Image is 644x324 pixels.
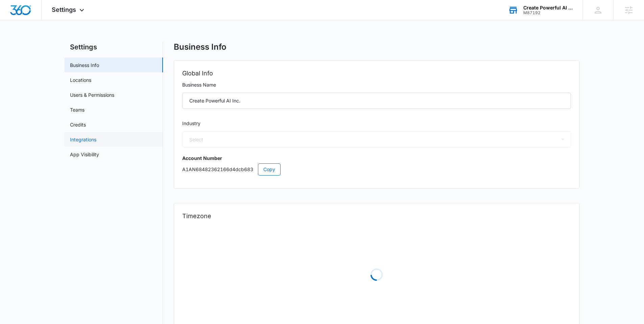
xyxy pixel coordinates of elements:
a: Teams [70,106,85,113]
a: Credits [70,121,86,128]
a: Users & Permissions [70,91,114,98]
label: Business Name [182,81,571,89]
strong: Account Number [182,155,222,161]
div: account id [523,10,573,15]
a: App Visibility [70,151,99,158]
label: Industry [182,120,571,127]
h1: Business Info [174,42,226,52]
a: Business Info [70,62,99,69]
span: Copy [263,166,275,173]
button: Copy [258,163,281,176]
h2: Timezone [182,211,571,221]
a: Locations [70,76,91,84]
span: Settings [52,6,76,13]
p: A1AN68482362166d4dcb683 [182,163,571,176]
h2: Settings [65,42,163,52]
h2: Global Info [182,69,571,78]
div: account name [523,5,573,10]
a: Integrations [70,136,96,143]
